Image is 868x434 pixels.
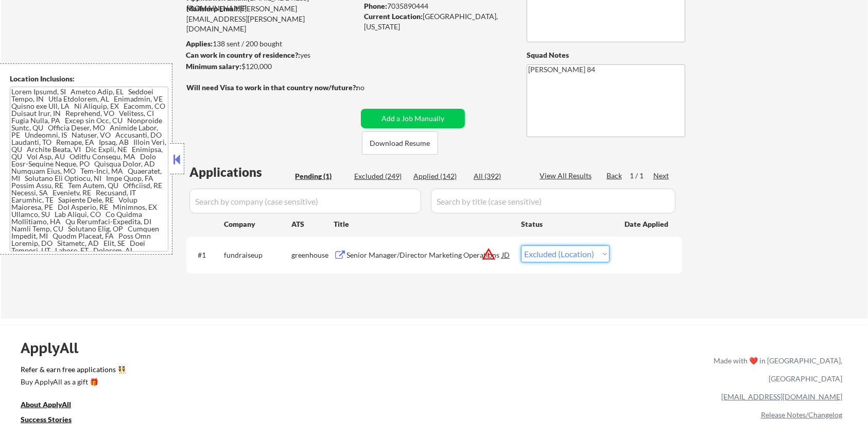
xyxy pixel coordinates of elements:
[540,171,595,181] div: View All Results
[431,189,675,213] input: Search by title (case sensitive)
[653,171,670,181] div: Next
[761,410,842,419] a: Release Notes/Changelog
[186,39,357,49] div: 138 sent / 200 bought
[474,171,525,181] div: All (392)
[362,131,438,155] button: Download Resume
[189,166,291,178] div: Applications
[346,250,502,260] div: Senior Manager/Director Marketing Operations
[721,392,842,401] a: [EMAIL_ADDRESS][DOMAIN_NAME]
[361,109,465,128] button: Add a Job Manually
[21,339,90,357] div: ApplyAll
[630,171,653,181] div: 1 / 1
[186,39,213,48] strong: Applies:
[21,414,85,427] a: Success Stories
[186,4,357,34] div: [PERSON_NAME][EMAIL_ADDRESS][PERSON_NAME][DOMAIN_NAME]
[709,352,842,388] div: Made with ❤️ in [GEOGRAPHIC_DATA], [GEOGRAPHIC_DATA]
[334,219,511,229] div: Title
[186,83,358,92] strong: Will need Visa to work in that country now/future?:
[291,219,334,229] div: ATS
[189,189,421,213] input: Search by company (case sensitive)
[224,219,291,229] div: Company
[354,171,406,181] div: Excluded (249)
[186,62,241,71] strong: Minimum salary:
[624,219,670,229] div: Date Applied
[364,2,387,10] strong: Phone:
[186,51,300,59] strong: Can work in country of residence?:
[501,245,511,264] div: JD
[21,377,124,390] a: Buy ApplyAll as a gift 🎁
[364,11,510,31] div: [GEOGRAPHIC_DATA], [US_STATE]
[291,250,334,260] div: greenhouse
[21,400,71,409] u: About ApplyAll
[198,250,216,260] div: #1
[481,247,496,261] button: warning_amber
[10,74,168,84] div: Location Inclusions:
[356,82,386,93] div: no
[21,415,72,424] u: Success Stories
[21,378,124,386] div: Buy ApplyAll as a gift 🎁
[413,171,465,181] div: Applied (142)
[224,250,291,260] div: fundraiseup
[186,61,357,72] div: $120,000
[21,366,498,377] a: Refer & earn free applications 👯‍♀️
[521,214,610,233] div: Status
[186,50,354,60] div: yes
[527,50,685,60] div: Squad Notes
[364,12,423,21] strong: Current Location:
[186,4,240,13] strong: Mailslurp Email:
[364,1,510,11] div: 7035890444
[295,171,346,181] div: Pending (1)
[606,171,623,181] div: Back
[21,399,85,412] a: About ApplyAll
